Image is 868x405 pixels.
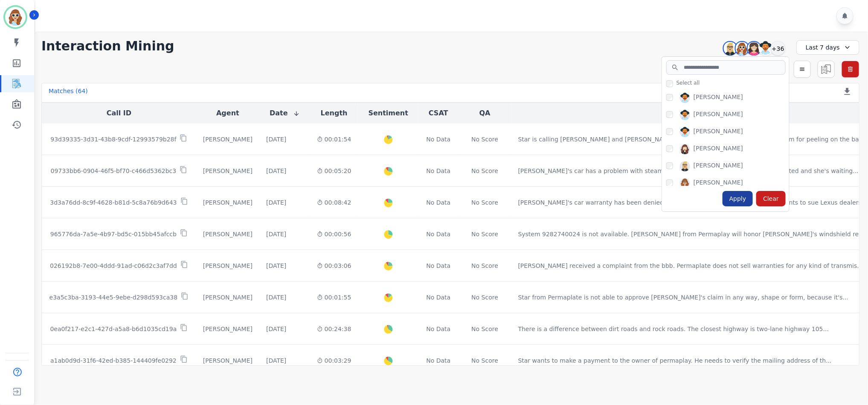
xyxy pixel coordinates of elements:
button: Call ID [107,108,131,118]
div: No Data [425,261,452,270]
div: 00:24:38 [317,325,351,333]
p: a1ab0d9d-31f6-42ed-b385-144409fe0292 [50,356,177,365]
div: [PERSON_NAME] [203,325,253,333]
div: [PERSON_NAME] [694,178,743,188]
div: [PERSON_NAME] [203,261,253,270]
div: [PERSON_NAME]'s car has a problem with steam cleaning extraction. The claim has escalated and she... [518,167,859,175]
button: CSAT [429,108,448,118]
div: No Score [471,167,498,175]
button: Length [321,108,348,118]
div: [PERSON_NAME] [203,293,253,302]
div: [PERSON_NAME] [203,356,253,365]
div: No Score [471,261,498,270]
div: [PERSON_NAME] [203,198,253,207]
div: No Score [471,198,498,207]
div: No Data [425,167,452,175]
p: 026192b8-7e00-4ddd-91ad-c06d2c3af7dd [50,261,177,270]
div: No Data [425,198,452,207]
div: No Data [425,230,452,238]
div: [PERSON_NAME] received a complaint from the bbb. Permaplate does not sell warranties for any kind... [518,261,863,270]
p: 93d39335-3d31-43b8-9cdf-12993579b28f [50,135,176,144]
div: Matches ( 64 ) [49,87,88,99]
div: [DATE] [266,167,286,175]
p: 965776da-7a5e-4b97-bd5c-015bb45afccb [50,230,177,238]
p: 3d3a76dd-8c9f-4628-b81d-5c8a76b9d643 [50,198,177,207]
div: [PERSON_NAME] [694,110,743,120]
div: [PERSON_NAME] [694,93,743,103]
div: [DATE] [266,230,286,238]
div: +36 [771,41,785,56]
div: 00:01:54 [317,135,351,144]
h1: Interaction Mining [41,38,174,54]
div: [DATE] [266,356,286,365]
p: 09733bb6-0904-46f5-bf70-c466d5362bc3 [51,167,177,175]
div: [PERSON_NAME] [694,161,743,171]
div: Star wants to make a payment to the owner of permaplay. He needs to verify the mailing address of... [518,356,832,365]
div: [DATE] [266,198,286,207]
div: [PERSON_NAME] [203,135,253,144]
button: QA [479,108,491,118]
button: Sentiment [369,108,408,118]
div: No Score [471,325,498,333]
div: [PERSON_NAME] [203,167,253,175]
div: [DATE] [266,261,286,270]
div: [DATE] [266,135,286,144]
div: Star from Permaplate is not able to approve [PERSON_NAME]'s claim in any way, shape or form, beca... [518,293,849,302]
button: Date [270,108,300,118]
div: No Score [471,135,498,144]
div: 00:03:29 [317,356,351,365]
div: No Data [425,325,452,333]
div: No Score [471,356,498,365]
span: Select all [676,79,700,86]
div: 00:03:06 [317,261,351,270]
div: 00:05:20 [317,167,351,175]
img: Bordered avatar [5,7,26,27]
div: No Data [425,135,452,144]
div: [PERSON_NAME] [203,230,253,238]
div: Clear [756,191,786,206]
div: Apply [723,191,753,206]
div: No Score [471,293,498,302]
div: No Data [425,356,452,365]
div: 00:00:56 [317,230,351,238]
div: There is a difference between dirt roads and rock roads. The closest highway is two-lane highway ... [518,325,829,333]
div: No Data [425,293,452,302]
div: 00:01:55 [317,293,351,302]
div: No Score [471,230,498,238]
div: Last 7 days [796,40,859,55]
p: 0ea0f217-e2c1-427d-a5a8-b6d1035cd19a [50,325,177,333]
div: [DATE] [266,325,286,333]
p: e3a5c3ba-3193-44e5-9ebe-d298d593ca38 [49,293,178,302]
div: 00:08:42 [317,198,351,207]
div: [PERSON_NAME] [694,127,743,137]
div: [PERSON_NAME] [694,144,743,154]
div: [DATE] [266,293,286,302]
button: Agent [216,108,239,118]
